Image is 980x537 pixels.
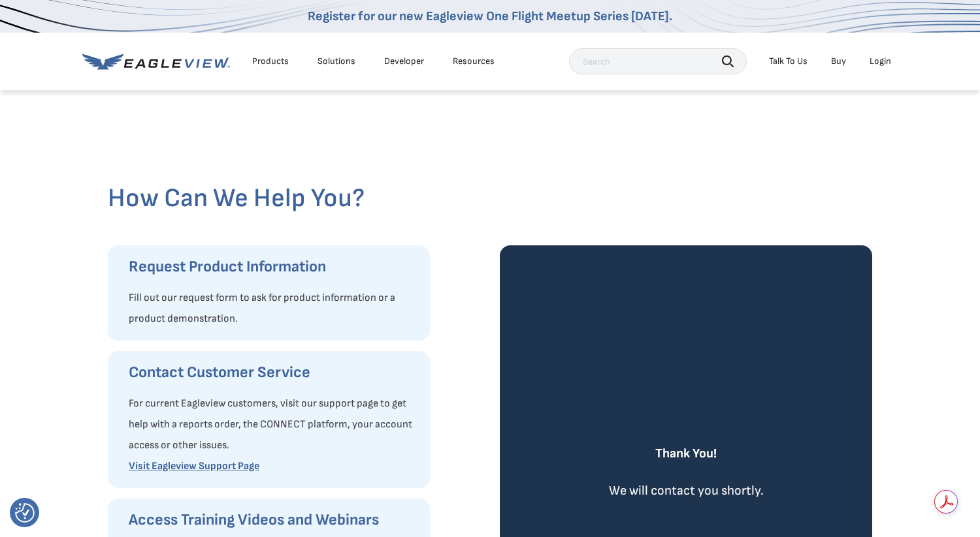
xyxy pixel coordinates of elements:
h3: Request Product Information [129,256,417,277]
h2: How Can We Help You? [108,183,872,214]
strong: Thank You! [655,446,717,461]
a: Register for our new Eagleview One Flight Meetup Series [DATE]. [308,8,672,24]
div: Products [252,55,289,67]
h3: Contact Customer Service [129,362,417,383]
img: Revisit consent button [15,503,35,523]
p: For current Eagleview customers, visit our support page to get help with a reports order, the CON... [129,393,417,456]
div: Resources [453,55,495,67]
a: Buy [831,55,846,67]
h3: Access Training Videos and Webinars [129,510,417,530]
a: Visit Eagleview Support Page [129,460,259,472]
div: Talk To Us [769,55,808,67]
a: Developer [384,55,424,67]
input: Search [569,48,747,74]
p: Fill out our request form to ask for product information or a product demonstration. [129,288,417,330]
div: Login [870,55,891,67]
div: Solutions [318,55,355,67]
p: We will contact you shortly. [609,480,764,501]
button: Consent Preferences [15,503,35,523]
